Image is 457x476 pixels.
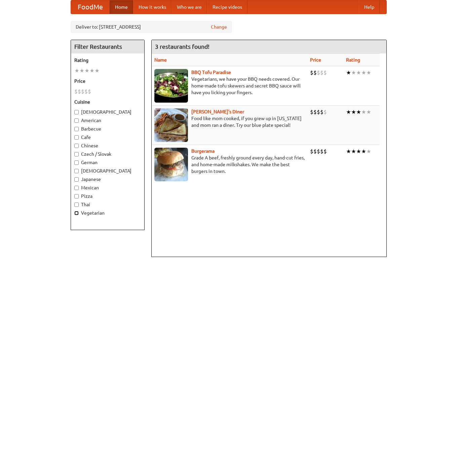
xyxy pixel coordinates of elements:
li: $ [88,88,91,95]
a: Who we are [172,0,207,14]
h5: Rating [74,57,141,64]
li: $ [313,108,317,116]
img: sallys.jpg [154,108,188,142]
li: ★ [94,67,100,74]
li: $ [323,69,327,76]
a: Help [359,0,380,14]
li: ★ [74,67,79,74]
input: Czech / Slovak [74,152,79,156]
li: ★ [361,108,366,116]
label: Japanese [74,176,141,183]
li: $ [323,108,327,116]
li: $ [317,148,320,155]
li: $ [310,148,313,155]
img: burgerama.jpg [154,148,188,181]
li: ★ [351,108,356,116]
label: Barbecue [74,125,141,132]
a: FoodMe [71,0,110,14]
label: Chinese [74,142,141,149]
li: $ [320,108,323,116]
input: Thai [74,203,79,207]
h5: Price [74,78,141,84]
li: ★ [79,67,84,74]
li: $ [84,88,88,95]
li: $ [310,108,313,116]
li: ★ [361,148,366,155]
a: Recipe videos [207,0,247,14]
input: Chinese [74,144,79,148]
label: Czech / Slovak [74,151,141,157]
li: ★ [356,148,361,155]
label: Vegetarian [74,210,141,216]
li: $ [317,108,320,116]
input: Vegetarian [74,211,79,215]
a: Burgerama [191,148,215,154]
p: Food like mom cooked, if you grew up in [US_STATE] and mom ran a diner. Try our blue plate special! [154,115,305,129]
label: Thai [74,201,141,208]
li: ★ [361,69,366,76]
a: [PERSON_NAME]'s Diner [191,109,244,114]
ng-pluralize: 3 restaurants found! [155,43,210,50]
a: Price [310,57,321,63]
li: $ [320,148,323,155]
li: $ [320,69,323,76]
input: Mexican [74,186,79,190]
p: Grade A beef, freshly ground every day, hand-cut fries, and home-made milkshakes. We make the bes... [154,154,305,175]
li: $ [323,148,327,155]
input: American [74,118,79,123]
a: Name [154,57,167,63]
h4: Filter Restaurants [71,40,144,53]
li: $ [313,148,317,155]
li: ★ [351,69,356,76]
input: [DEMOGRAPHIC_DATA] [74,110,79,114]
input: Japanese [74,177,79,182]
label: German [74,159,141,166]
input: Cafe [74,135,79,140]
a: BBQ Tofu Paradise [191,70,231,75]
label: Cafe [74,134,141,141]
p: Vegetarians, we have your BBQ needs covered. Our home-made tofu skewers and secret BBQ sauce will... [154,76,305,96]
li: ★ [346,108,351,116]
li: ★ [346,69,351,76]
li: $ [74,88,78,95]
a: Home [110,0,133,14]
div: Deliver to: [STREET_ADDRESS] [71,21,232,33]
li: $ [310,69,313,76]
li: $ [78,88,81,95]
label: Mexican [74,184,141,191]
li: ★ [84,67,89,74]
label: [DEMOGRAPHIC_DATA] [74,109,141,115]
li: ★ [346,148,351,155]
label: Pizza [74,193,141,199]
li: ★ [366,148,371,155]
li: ★ [89,67,94,74]
li: ★ [351,148,356,155]
input: [DEMOGRAPHIC_DATA] [74,169,79,173]
li: $ [317,69,320,76]
li: $ [81,88,84,95]
input: German [74,160,79,165]
li: $ [313,69,317,76]
img: tofuparadise.jpg [154,69,188,103]
h5: Cuisine [74,99,141,105]
a: Change [211,24,227,30]
li: ★ [366,69,371,76]
input: Barbecue [74,127,79,131]
li: ★ [366,108,371,116]
label: American [74,117,141,124]
a: How it works [133,0,172,14]
input: Pizza [74,194,79,198]
li: ★ [356,108,361,116]
label: [DEMOGRAPHIC_DATA] [74,168,141,174]
li: ★ [356,69,361,76]
a: Rating [346,57,360,63]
